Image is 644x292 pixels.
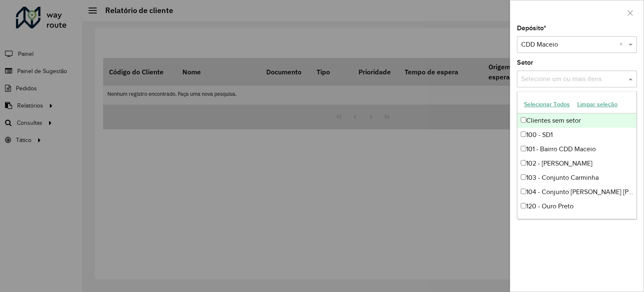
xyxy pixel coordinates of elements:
div: 101 - Bairro CDD Maceio [517,142,636,156]
button: Selecionar Todos [520,98,574,111]
button: Limpar seleção [574,98,621,111]
ng-dropdown-panel: Options list [517,91,637,219]
div: 104 - Conjunto [PERSON_NAME] [PERSON_NAME] [517,185,636,199]
div: 103 - Conjunto Carminha [517,171,636,185]
div: 100 - SD1 [517,128,636,142]
div: 121 - Barro duro [517,213,636,228]
label: Depósito [517,23,546,33]
div: Clientes sem setor [517,113,636,128]
div: 102 - [PERSON_NAME] [517,156,636,171]
span: Clear all [619,39,626,50]
div: 120 - Ouro Preto [517,199,636,213]
label: Setor [517,58,533,68]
